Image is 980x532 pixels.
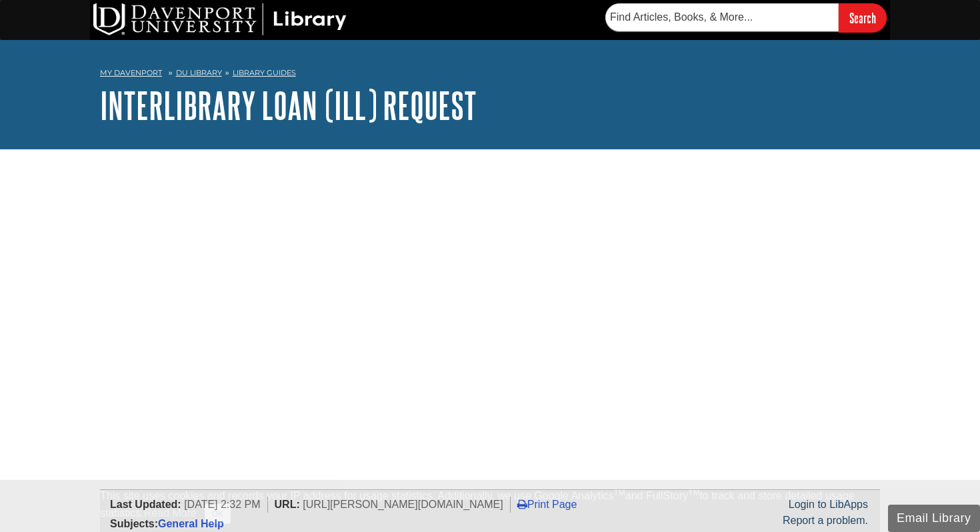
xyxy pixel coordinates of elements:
a: DU Library [176,68,222,77]
nav: breadcrumb [100,64,880,85]
input: Search [839,3,887,32]
iframe: e5097d3710775424eba289f457d9b66a [100,197,680,330]
form: Searches DU Library's articles, books, and more [605,3,887,32]
sup: TM [613,488,625,497]
a: My Davenport [100,67,162,79]
a: Library Guides [233,68,296,77]
sup: TM [688,488,699,497]
div: This site uses cookies and records your IP address for usage statistics. Additionally, we use Goo... [100,488,880,524]
img: DU Library [93,3,347,35]
input: Find Articles, Books, & More... [605,3,839,31]
a: Interlibrary Loan (ILL) Request [100,85,477,126]
button: Close [205,504,231,524]
a: Read More [144,507,197,519]
button: Email Library [888,505,980,532]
